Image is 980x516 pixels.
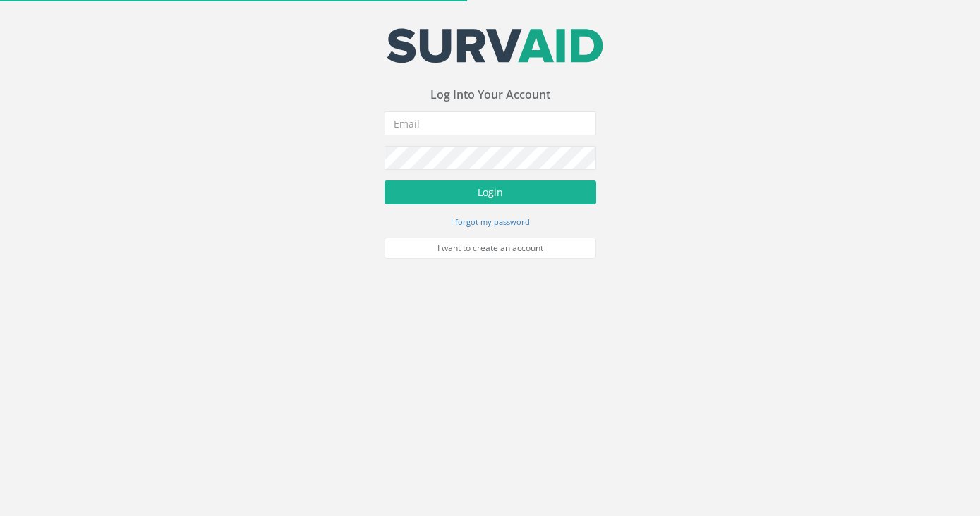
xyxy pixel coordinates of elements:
[385,238,596,259] a: I want to create an account
[451,216,530,227] small: I forgot my password
[385,89,596,102] h3: Log Into Your Account
[451,215,530,228] a: I forgot my password
[385,180,596,204] button: Login
[385,111,596,135] input: Email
